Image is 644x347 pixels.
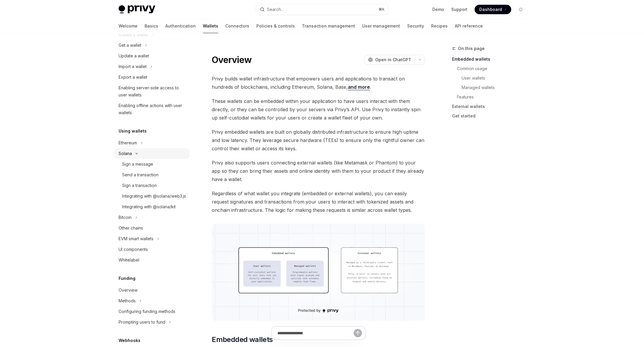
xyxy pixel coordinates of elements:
a: Dashboard [475,5,511,14]
div: Other chains [119,225,143,232]
button: Send message [354,329,362,337]
input: Ask a question... [277,327,354,340]
span: Privy embedded wallets are built on globally distributed infrastructure to ensure high uptime and... [212,128,425,153]
a: Demo [432,7,444,12]
a: Sign a message [114,159,190,170]
div: Enabling offline actions with user wallets [119,102,186,116]
div: Enabling server-side access to user wallets [119,84,186,99]
a: Send a transaction [114,170,190,180]
a: Features [452,92,530,102]
a: Support [451,7,467,12]
div: UI components [119,246,148,253]
div: Overview [119,287,137,294]
a: User wallets [452,73,530,83]
button: Toggle Methods section [114,296,190,306]
button: Toggle Get a wallet section [114,40,190,51]
span: Privy also supports users connecting external wallets (like Metamask or Phantom) to your app so t... [212,159,425,183]
div: Solana [119,150,132,157]
h1: Overview [212,54,252,65]
div: Ethereum [119,139,137,146]
div: Update a wallet [119,52,149,59]
button: Toggle EVM smart wallets section [114,233,190,244]
div: EVM smart wallets [119,235,153,242]
a: Other chains [114,223,190,233]
a: Whitelabel [114,255,190,265]
div: Import a wallet [119,63,147,70]
a: Managed wallets [452,83,530,92]
span: On this page [458,45,485,52]
div: Integrating with @solana/web3.js [122,193,186,200]
button: Toggle Import a wallet section [114,61,190,72]
button: Toggle Prompting users to fund section [114,317,190,327]
div: Integrating with @solana/kit [122,203,176,210]
div: Methods [119,297,136,304]
div: Sign a transaction [122,182,157,189]
a: Transaction management [302,19,355,33]
h5: Webhooks [119,337,140,344]
a: UI components [114,244,190,255]
button: Toggle dark mode [516,5,525,14]
a: Get started [452,111,530,121]
a: API reference [455,19,483,33]
div: Sign a message [122,161,153,168]
div: Configuring funding methods [119,308,175,315]
a: Overview [114,285,190,296]
a: Export a wallet [114,72,190,83]
img: images/walletoverview.png [212,224,425,321]
img: light logo [119,5,155,14]
div: Search... [267,6,284,13]
h5: Using wallets [119,127,147,135]
a: Connectors [225,19,249,33]
div: Whitelabel [119,256,139,264]
button: Open in ChatGPT [364,55,415,65]
div: Bitcoin [119,214,132,221]
div: Send a transaction [122,171,158,178]
button: Toggle Solana section [114,148,190,159]
a: Enabling server-side access to user wallets [114,83,190,100]
div: Get a wallet [119,42,141,49]
a: Security [407,19,424,33]
a: Integrating with @solana/kit [114,201,190,212]
a: Wallets [203,19,218,33]
a: Configuring funding methods [114,306,190,317]
button: Toggle Bitcoin section [114,212,190,223]
a: Authentication [165,19,196,33]
a: and more [348,84,370,90]
button: Toggle Ethereum section [114,138,190,148]
span: Regardless of what wallet you integrate (embedded or external wallets), you can easily request si... [212,189,425,214]
h5: Funding [119,275,135,282]
span: These wallets can be embedded within your application to have users interact with them directly, ... [212,97,425,122]
a: Enabling offline actions with user wallets [114,100,190,118]
a: Policies & controls [256,19,295,33]
a: Basics [145,19,158,33]
a: User management [362,19,400,33]
a: External wallets [452,102,530,111]
a: Common usage [452,64,530,73]
div: Export a wallet [119,74,147,81]
button: Open search [256,4,388,15]
a: Welcome [119,19,137,33]
a: Update a wallet [114,51,190,61]
a: Sign a transaction [114,180,190,191]
span: Privy builds wallet infrastructure that empowers users and applications to transact on hundreds o... [212,75,425,91]
span: Open in ChatGPT [375,57,411,63]
a: Integrating with @solana/web3.js [114,191,190,201]
span: ⌘ K [378,7,385,12]
a: Recipes [431,19,448,33]
span: Dashboard [479,7,502,12]
div: Prompting users to fund [119,319,165,326]
a: Embedded wallets [452,54,530,64]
